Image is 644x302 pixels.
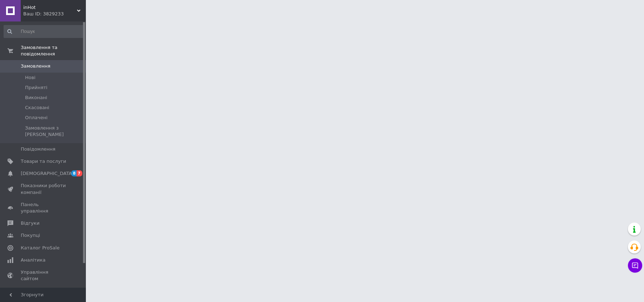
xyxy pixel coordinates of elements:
span: Повідомлення [21,146,55,152]
span: Прийняті [25,84,47,91]
span: Каталог ProSale [21,245,59,251]
span: Відгуки [21,220,39,226]
span: Показники роботи компанії [21,182,66,195]
span: Виконані [25,94,47,101]
span: Управління сайтом [21,269,66,282]
span: Оплачені [25,115,48,121]
span: Аналітика [21,257,45,263]
span: Замовлення та повідомлення [21,44,86,57]
span: 7 [77,170,82,176]
span: Панель управління [21,201,66,214]
span: Покупці [21,232,40,239]
span: inHot [23,4,77,11]
span: Замовлення [21,63,50,69]
input: Пошук [4,25,84,38]
span: Скасовані [25,104,49,111]
span: [DEMOGRAPHIC_DATA] [21,170,74,177]
span: Замовлення з [PERSON_NAME] [25,125,84,138]
button: Чат з покупцем [628,258,642,273]
span: Товари та послуги [21,158,66,165]
div: Ваш ID: 3829233 [23,11,86,17]
span: 8 [71,170,77,176]
span: Нові [25,74,35,81]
